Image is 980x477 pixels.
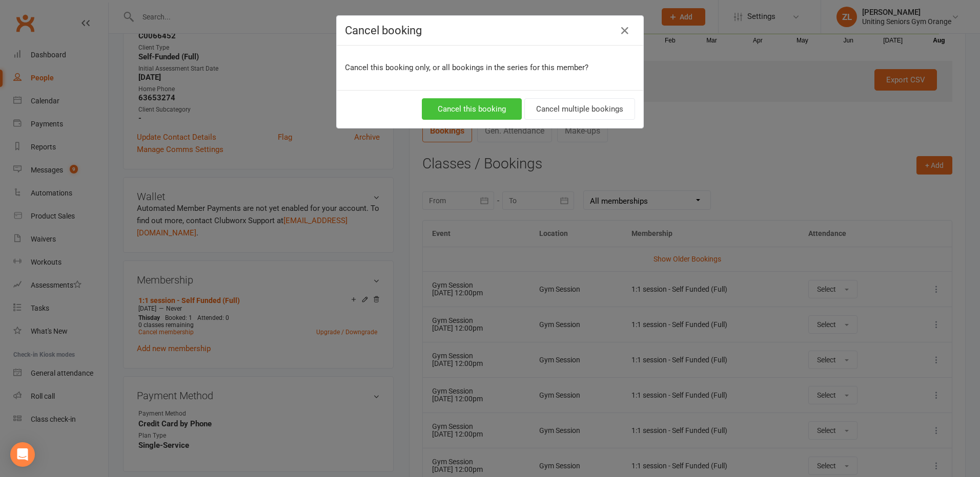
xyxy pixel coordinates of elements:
[345,24,635,37] h4: Cancel booking
[524,98,635,120] button: Cancel multiple bookings
[345,61,635,74] p: Cancel this booking only, or all bookings in the series for this member?
[422,98,522,120] button: Cancel this booking
[10,442,35,467] div: Open Intercom Messenger
[617,23,633,39] button: Close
